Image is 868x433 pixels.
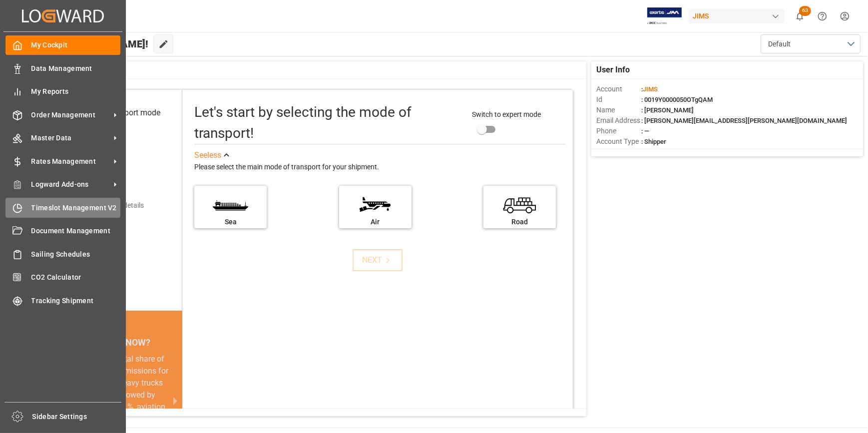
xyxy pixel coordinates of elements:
[643,85,658,93] span: JIMS
[31,63,121,74] span: Data Management
[596,115,641,126] span: Email Address
[31,133,110,143] span: Master Data
[596,94,641,105] span: Id
[5,221,120,241] a: Document Management
[596,64,630,76] span: User Info
[31,110,110,120] span: Order Management
[488,217,551,227] div: Road
[31,272,121,283] span: CO2 Calculator
[344,217,407,227] div: Air
[363,254,393,266] div: NEXT
[768,39,791,49] span: Default
[596,136,641,147] span: Account Type
[5,58,120,78] a: Data Management
[641,138,666,145] span: : Shipper
[31,156,110,167] span: Rates Management
[641,96,713,103] span: : 0019Y0000050OTgQAM
[689,6,789,25] button: JIMS
[799,6,811,16] span: 63
[641,127,649,135] span: : —
[811,5,834,27] button: Help Center
[5,268,120,287] a: CO2 Calculator
[194,149,221,161] div: See less
[194,161,566,173] div: Please select the main mode of transport for your shipment.
[5,244,120,264] a: Sailing Schedules
[31,86,121,97] span: My Reports
[761,34,861,53] button: open menu
[472,110,541,118] span: Switch to expert mode
[641,106,694,114] span: : [PERSON_NAME]
[31,226,121,236] span: Document Management
[641,117,847,124] span: : [PERSON_NAME][EMAIL_ADDRESS][PERSON_NAME][DOMAIN_NAME]
[31,40,121,50] span: My Cockpit
[5,198,120,217] a: Timeslot Management V2
[31,296,121,306] span: Tracking Shipment
[596,84,641,94] span: Account
[596,126,641,136] span: Phone
[789,5,811,27] button: show 63 new notifications
[31,249,121,260] span: Sailing Schedules
[689,9,785,23] div: JIMS
[5,291,120,310] a: Tracking Shipment
[5,35,120,55] a: My Cockpit
[596,105,641,115] span: Name
[647,7,682,25] img: Exertis%20JAM%20-%20Email%20Logo.jpg_1722504956.jpg
[32,412,122,422] span: Sidebar Settings
[199,217,262,227] div: Sea
[5,82,120,101] a: My Reports
[641,85,658,93] span: :
[353,249,403,271] button: NEXT
[194,102,462,144] div: Let's start by selecting the mode of transport!
[83,107,160,119] div: Select transport mode
[31,179,110,190] span: Logward Add-ons
[31,203,121,213] span: Timeslot Management V2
